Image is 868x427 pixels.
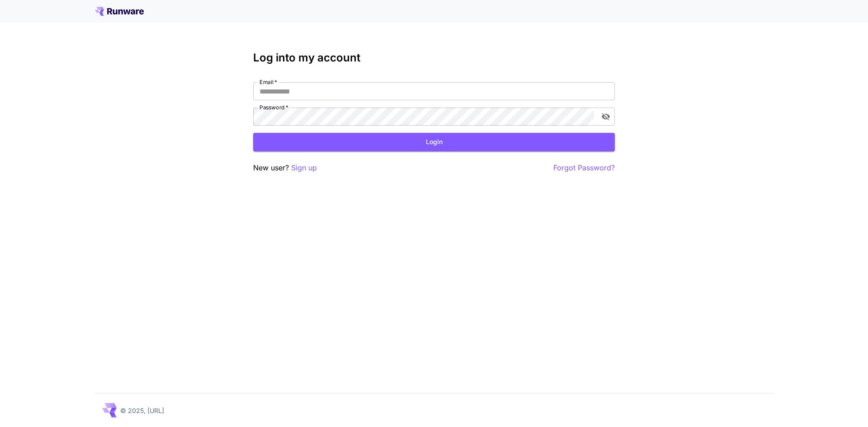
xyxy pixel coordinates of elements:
[553,162,615,174] button: Forgot Password?
[253,162,317,174] p: New user?
[598,108,614,125] button: toggle password visibility
[259,103,288,111] label: Password
[253,133,615,151] button: Login
[291,162,317,174] button: Sign up
[253,52,615,64] h3: Log into my account
[120,406,164,415] p: © 2025, [URL]
[259,78,277,86] label: Email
